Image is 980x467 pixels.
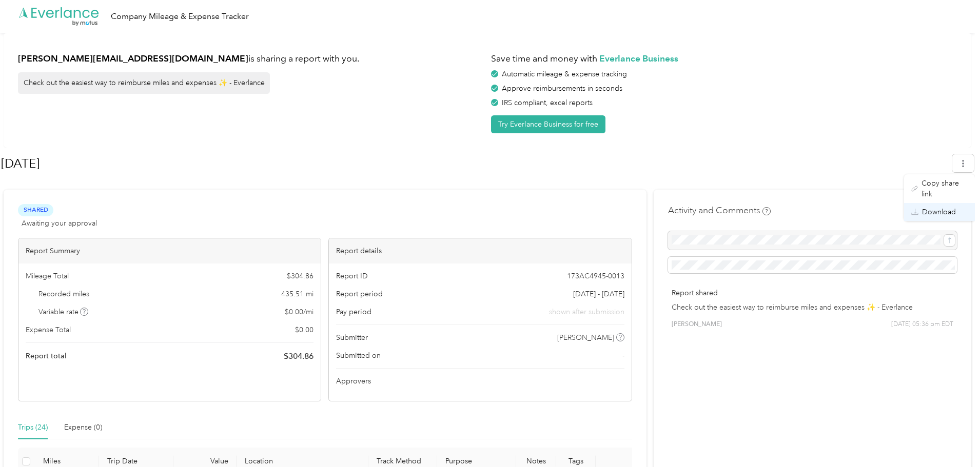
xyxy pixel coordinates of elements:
[557,332,614,343] span: [PERSON_NAME]
[26,271,69,281] span: Mileage Total
[26,324,71,335] span: Expense Total
[336,271,368,281] span: Report ID
[18,53,248,64] strong: [PERSON_NAME][EMAIL_ADDRESS][DOMAIN_NAME]
[285,307,313,317] span: $ 0.00 / mi
[26,351,67,361] span: Report total
[329,238,631,263] div: Report details
[549,307,624,317] span: shown after submission
[502,98,593,107] span: IRS compliant, excel reports
[38,307,89,317] span: Variable rate
[922,178,968,199] span: Copy share link
[1,151,945,176] h1: Sep 2025
[672,302,953,313] p: Check out the easiest way to reimburse miles and expenses ✨ - Everlance
[567,271,624,281] span: 173AC4945-0013
[18,72,270,94] div: Check out the easiest way to reimburse miles and expenses ✨ - Everlance
[295,324,313,335] span: $ 0.00
[668,204,771,217] h4: Activity and Comments
[64,422,102,433] div: Expense (0)
[22,218,97,229] span: Awaiting your approval
[18,204,53,216] span: Shared
[336,289,383,299] span: Report period
[573,289,624,299] span: [DATE] - [DATE]
[672,288,953,298] p: Report shared
[502,70,627,78] span: Automatic mileage & expense tracking
[287,271,313,281] span: $ 304.86
[18,422,48,433] div: Trips (24)
[672,320,722,329] span: [PERSON_NAME]
[38,289,89,299] span: Recorded miles
[111,10,249,23] div: Company Mileage & Expense Tracker
[599,53,678,64] strong: Everlance Business
[622,350,624,361] span: -
[336,332,368,343] span: Submitter
[491,52,957,65] h1: Save time and money with
[922,207,956,217] span: Download
[336,350,381,361] span: Submitted on
[284,350,313,362] span: $ 304.86
[336,307,371,317] span: Pay period
[18,238,321,263] div: Report Summary
[18,52,484,65] h1: is sharing a report with you.
[891,320,953,329] span: [DATE] 05:36 pm EDT
[491,115,605,133] button: Try Everlance Business for free
[281,289,313,299] span: 435.51 mi
[502,84,622,93] span: Approve reimbursements in seconds
[336,376,371,387] span: Approvers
